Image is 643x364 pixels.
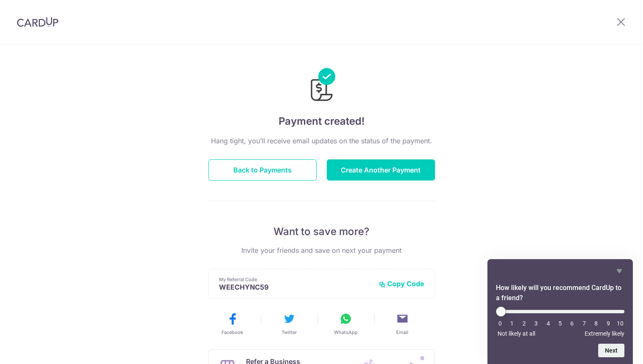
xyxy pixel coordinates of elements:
[208,225,435,238] p: Want to save more?
[604,320,613,327] li: 9
[496,266,624,357] div: How likely will you recommend CardUp to a friend? Select an option from 0 to 10, with 0 being Not...
[396,329,408,336] span: Email
[264,312,314,336] button: Twitter
[219,276,372,283] p: My Referral Code
[496,307,624,337] div: How likely will you recommend CardUp to a friend? Select an option from 0 to 10, with 0 being Not...
[580,320,588,327] li: 7
[327,159,435,181] button: Create Another Payment
[592,320,600,327] li: 8
[282,329,297,336] span: Twitter
[334,329,358,336] span: WhatsApp
[378,312,427,336] button: Email
[308,68,335,104] img: Payments
[556,320,564,327] li: 5
[598,344,624,357] button: Next question
[614,266,624,276] button: Hide survey
[208,159,317,181] button: Back to Payments
[208,114,435,129] h4: Payment created!
[532,320,540,327] li: 3
[222,329,243,336] span: Facebook
[508,320,516,327] li: 1
[219,283,372,291] p: WEECHYNC59
[208,245,435,255] p: Invite your friends and save on next your payment
[616,320,624,327] li: 10
[520,320,528,327] li: 2
[568,320,576,327] li: 6
[17,17,58,27] img: CardUp
[379,279,424,288] button: Copy Code
[585,330,624,337] span: Extremely likely
[321,312,371,336] button: WhatsApp
[496,320,504,327] li: 0
[498,330,535,337] span: Not likely at all
[208,312,257,336] button: Facebook
[544,320,553,327] li: 4
[208,136,435,146] p: Hang tight, you’ll receive email updates on the status of the payment.
[496,283,624,303] h2: How likely will you recommend CardUp to a friend? Select an option from 0 to 10, with 0 being Not...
